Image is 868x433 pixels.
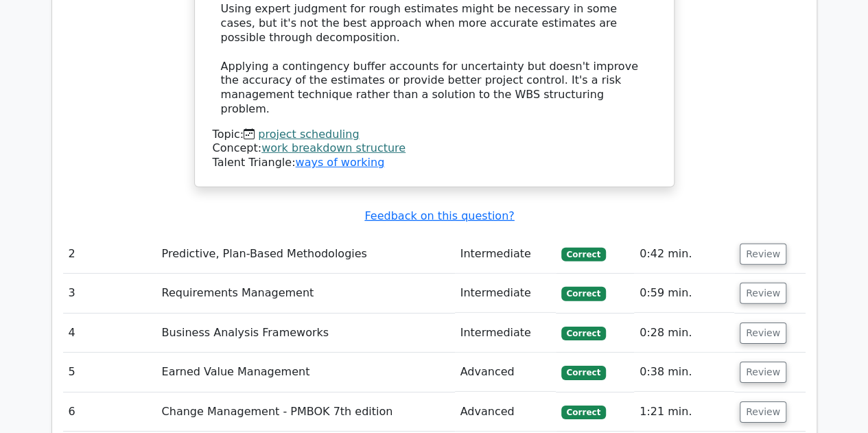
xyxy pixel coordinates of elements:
a: ways of working [295,156,384,169]
span: Correct [561,366,606,379]
a: project scheduling [258,128,359,141]
td: 5 [63,353,156,392]
div: Concept: [213,141,656,156]
td: Advanced [455,393,556,432]
td: Earned Value Management [156,353,455,392]
td: Intermediate [455,235,556,274]
span: Correct [561,406,606,419]
td: 3 [63,274,156,313]
span: Correct [561,248,606,261]
td: Predictive, Plan-Based Methodologies [156,235,455,274]
button: Review [740,244,786,265]
td: Intermediate [455,274,556,313]
button: Review [740,323,786,344]
div: Talent Triangle: [213,128,656,170]
div: Topic: [213,128,656,142]
td: 0:42 min. [634,235,734,274]
td: Change Management - PMBOK 7th edition [156,393,455,432]
td: 0:28 min. [634,314,734,353]
td: 0:59 min. [634,274,734,313]
td: 4 [63,314,156,353]
a: Feedback on this question? [364,209,514,222]
span: Correct [561,287,606,301]
button: Review [740,283,786,304]
td: 6 [63,393,156,432]
a: work breakdown structure [261,141,406,154]
span: Correct [561,327,606,340]
td: Intermediate [455,314,556,353]
td: 0:38 min. [634,353,734,392]
td: 1:21 min. [634,393,734,432]
td: Requirements Management [156,274,455,313]
td: Business Analysis Frameworks [156,314,455,353]
button: Review [740,401,786,423]
td: 2 [63,235,156,274]
button: Review [740,362,786,383]
td: Advanced [455,353,556,392]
